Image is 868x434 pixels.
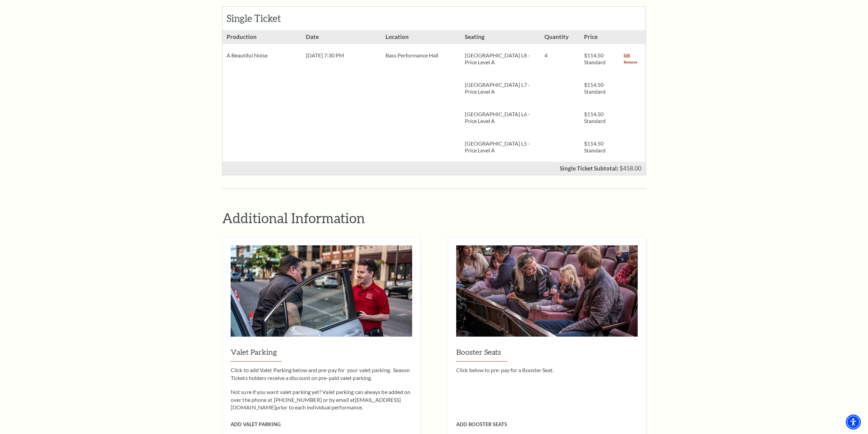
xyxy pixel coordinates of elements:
h2: Additional Information [222,209,646,227]
span: Add Booster Seats [456,421,507,427]
a: Remove [624,59,637,66]
span: $458.00 [620,165,641,172]
p: [GEOGRAPHIC_DATA] L5 - Price Level A [465,140,536,154]
p: [GEOGRAPHIC_DATA] L7 - Price Level A [465,81,536,95]
h3: Price [580,30,620,44]
span: $114.50 Standard [584,111,606,124]
h3: Booster Seats [456,347,638,362]
p: [GEOGRAPHIC_DATA] L6 - Price Level A [465,111,536,124]
span: $114.50 Standard [584,81,606,95]
p: Single Ticket Subtotal: [560,165,619,171]
span: Add Valet Parking [231,421,281,427]
h3: Quantity [540,30,580,44]
span: Bass Performance Hall [385,52,438,58]
h2: Single Ticket [227,13,301,24]
h3: Seating [461,30,540,44]
p: Click below to pre-pay for a Booster Seat. [456,366,638,374]
span: $114.50 Standard [584,52,606,65]
p: Click to add Valet Parking below and pre-pay for your valet parking. Season Tickets holders recei... [231,366,412,382]
h3: Production [222,30,302,44]
h3: Location [381,30,461,44]
p: [GEOGRAPHIC_DATA] L8 - Price Level A [465,52,536,66]
div: [DATE] 7:30 PM [302,44,381,67]
div: A Beautiful Noise [222,44,302,67]
span: $114.50 Standard [584,140,606,153]
h3: Valet Parking [231,347,412,362]
a: Edit [624,52,630,59]
div: Accessibility Menu [846,415,861,430]
p: Not sure if you want valet parking yet? Valet parking can always be added on over the phone at [P... [231,388,412,411]
h3: Date [302,30,381,44]
p: 4 [544,52,576,59]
